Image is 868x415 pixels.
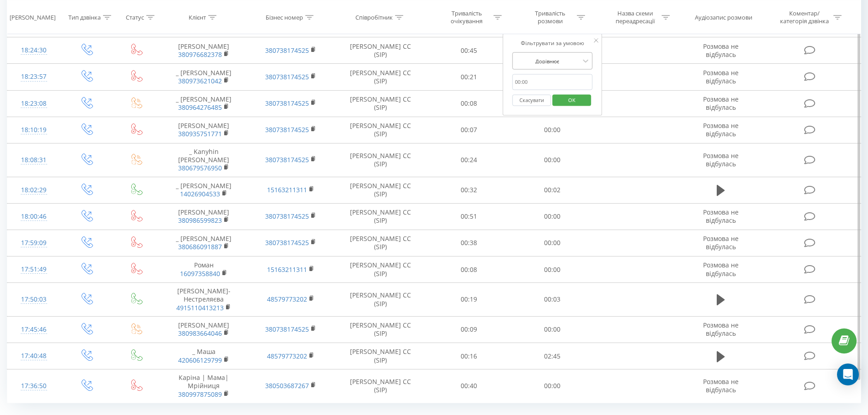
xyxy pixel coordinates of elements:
[511,343,594,369] td: 02:45
[267,265,307,274] a: 15163211311
[267,352,307,360] a: 48579773202
[16,151,51,169] div: 18:08:31
[511,230,594,256] td: 00:00
[703,208,739,225] span: Розмова не відбулась
[16,121,51,139] div: 18:10:19
[703,151,739,168] span: Розмова не відбулась
[16,181,51,199] div: 18:02:29
[427,203,511,230] td: 00:51
[178,103,222,112] a: 380964276485
[511,316,594,343] td: 00:00
[160,90,247,117] td: _ [PERSON_NAME]
[427,369,511,403] td: 00:40
[160,316,247,343] td: [PERSON_NAME]
[703,321,739,338] span: Розмова не відбулась
[334,316,427,343] td: [PERSON_NAME] CC (SIP)
[334,90,427,117] td: [PERSON_NAME] CC (SIP)
[512,94,551,106] button: Скасувати
[126,13,144,21] div: Статус
[265,325,309,333] a: 380738174525
[189,13,206,21] div: Клієнт
[160,37,247,64] td: [PERSON_NAME]
[334,117,427,143] td: [PERSON_NAME] CC (SIP)
[178,50,222,59] a: 380976682378
[703,95,739,112] span: Розмова не відбулась
[265,212,309,220] a: 380738174525
[16,347,51,365] div: 17:40:48
[178,390,222,399] a: 380997875089
[703,261,739,277] span: Розмова не відбулась
[178,77,222,85] a: 380973621042
[160,143,247,177] td: _ Kanyhin [PERSON_NAME]
[511,203,594,230] td: 00:00
[778,10,831,25] div: Коментар/категорія дзвінка
[511,143,594,177] td: 00:00
[427,316,511,343] td: 00:09
[559,92,585,107] span: OK
[427,117,511,143] td: 00:07
[267,295,307,303] a: 48579773202
[16,68,51,86] div: 18:23:57
[16,261,51,278] div: 17:51:49
[334,64,427,90] td: [PERSON_NAME] CC (SIP)
[427,37,511,64] td: 00:45
[16,234,51,252] div: 17:59:09
[695,13,752,21] div: Аудіозапис розмови
[427,343,511,369] td: 00:16
[703,42,739,59] span: Розмова не відбулась
[355,13,393,21] div: Співробітник
[334,343,427,369] td: [PERSON_NAME] CC (SIP)
[160,283,247,317] td: [PERSON_NAME]-Нестреляєва
[160,64,247,90] td: _ [PERSON_NAME]
[178,216,222,225] a: 380986599823
[511,177,594,203] td: 00:02
[837,364,859,385] div: Open Intercom Messenger
[178,242,222,251] a: 380686091887
[334,177,427,203] td: [PERSON_NAME] CC (SIP)
[442,10,491,25] div: Тривалість очікування
[427,230,511,256] td: 00:38
[427,177,511,203] td: 00:32
[160,117,247,143] td: [PERSON_NAME]
[16,208,51,225] div: 18:00:46
[427,283,511,317] td: 00:19
[16,291,51,308] div: 17:50:03
[427,256,511,283] td: 00:08
[160,230,247,256] td: _ [PERSON_NAME]
[180,269,220,278] a: 16097358840
[266,13,303,21] div: Бізнес номер
[160,256,247,283] td: Роман
[160,177,247,203] td: _ [PERSON_NAME]
[265,46,309,55] a: 380738174525
[512,39,592,48] div: Фільтрувати за умовою
[16,377,51,395] div: 17:36:50
[160,203,247,230] td: [PERSON_NAME]
[703,377,739,394] span: Розмова не відбулась
[265,381,309,390] a: 380503687267
[180,190,220,198] a: 14026904533
[160,369,247,403] td: Каріна | Мама| Мрійниця
[511,256,594,283] td: 00:00
[552,94,591,106] button: OK
[265,238,309,247] a: 380738174525
[334,230,427,256] td: [PERSON_NAME] CC (SIP)
[703,68,739,85] span: Розмова не відбулась
[511,117,594,143] td: 00:00
[16,321,51,338] div: 17:45:46
[160,343,247,369] td: _ Маша
[267,185,307,194] a: 15163211311
[512,74,592,90] input: 00:00
[68,13,101,21] div: Тип дзвінка
[178,356,222,364] a: 420606129799
[427,143,511,177] td: 00:24
[526,10,575,25] div: Тривалість розмови
[334,283,427,317] td: [PERSON_NAME] CC (SIP)
[178,129,222,138] a: 380935751771
[611,10,659,25] div: Назва схеми переадресації
[265,155,309,164] a: 380738174525
[427,64,511,90] td: 00:21
[511,369,594,403] td: 00:00
[16,95,51,113] div: 18:23:08
[703,121,739,138] span: Розмова не відбулась
[178,329,222,338] a: 380983664046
